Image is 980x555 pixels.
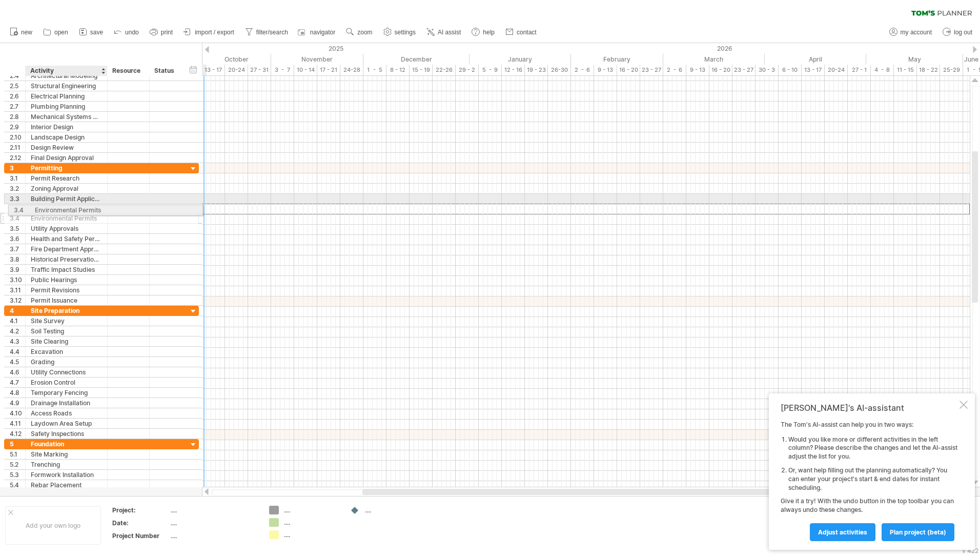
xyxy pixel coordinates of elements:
[10,81,25,91] div: 2.5
[31,326,102,336] div: Soil Testing
[10,419,25,428] div: 4.11
[10,439,25,449] div: 5
[30,66,101,76] div: Activity
[31,388,102,398] div: Temporary Fencing
[31,213,102,223] div: Environmental Permits
[284,506,340,514] div: ....
[525,65,548,75] div: 19 - 23
[147,26,176,39] a: print
[788,466,957,492] li: Or, want help filling out the planning automatically? You can enter your project's start & end da...
[810,523,875,541] a: Adjust activities
[225,65,248,75] div: 20-24
[871,65,894,75] div: 4 - 8
[894,65,917,75] div: 11 - 15
[781,403,957,413] div: [PERSON_NAME]'s AI-assistant
[10,102,25,111] div: 2.7
[10,316,25,326] div: 4.1
[10,408,25,418] div: 4.10
[111,26,142,39] a: undo
[640,65,663,75] div: 23 - 27
[31,153,102,163] div: Final Design Approval
[21,29,32,36] span: new
[343,26,375,39] a: zoom
[31,224,102,233] div: Utility Approvals
[10,153,25,163] div: 2.12
[10,234,25,244] div: 3.6
[76,26,106,39] a: save
[165,54,271,65] div: October 2025
[617,65,640,75] div: 16 - 20
[31,112,102,122] div: Mechanical Systems Design
[10,449,25,459] div: 5.1
[732,65,756,75] div: 23 - 27
[161,29,173,36] span: print
[10,357,25,367] div: 4.5
[31,295,102,305] div: Permit Issuance
[10,480,25,490] div: 5.4
[10,173,25,183] div: 3.1
[940,26,975,39] a: log out
[802,65,825,75] div: 13 - 17
[317,65,340,75] div: 17 - 21
[31,102,102,111] div: Plumbing Planning
[882,523,954,541] a: plan project (beta)
[381,26,419,39] a: settings
[181,26,237,39] a: import / export
[10,254,25,264] div: 3.8
[125,29,139,36] span: undo
[10,388,25,398] div: 4.8
[424,26,464,39] a: AI assist
[31,184,102,193] div: Zoning Approval
[31,408,102,418] div: Access Roads
[10,112,25,122] div: 2.8
[31,429,102,439] div: Safety Inspections
[866,54,963,65] div: May 2026
[171,531,257,540] div: ....
[483,29,495,36] span: help
[788,435,957,461] li: Would you like more or different activities in the left column? Please describe the changes and l...
[357,29,372,36] span: zoom
[10,398,25,408] div: 4.9
[31,439,102,449] div: Foundation
[503,26,540,39] a: contact
[548,65,571,75] div: 26-30
[31,357,102,367] div: Grading
[90,29,103,36] span: save
[271,54,363,65] div: November 2025
[571,54,663,65] div: February 2026
[940,65,963,75] div: 25-29
[31,306,102,315] div: Site Preparation
[469,54,571,65] div: January 2026
[890,528,946,536] span: plan project (beta)
[10,132,25,142] div: 2.10
[663,65,686,75] div: 2 - 6
[242,26,291,39] a: filter/search
[10,460,25,469] div: 5.2
[10,265,25,274] div: 3.9
[31,419,102,428] div: Laydown Area Setup
[31,163,102,173] div: Permitting
[386,65,410,75] div: 8 - 12
[10,367,25,377] div: 4.6
[31,132,102,142] div: Landscape Design
[10,184,25,193] div: 3.2
[10,213,25,223] div: 3.4
[31,285,102,295] div: Permit Revisions
[10,326,25,336] div: 4.2
[31,460,102,469] div: Trenching
[202,65,225,75] div: 13 - 17
[31,265,102,274] div: Traffic Impact Studies
[112,506,169,514] div: Project:
[31,470,102,480] div: Formwork Installation
[848,65,871,75] div: 27 - 1
[10,163,25,173] div: 3
[10,295,25,305] div: 3.12
[365,506,421,514] div: ....
[31,234,102,244] div: Health and Safety Permits
[781,421,957,541] div: The Tom's AI-assist can help you in two ways: Give it a try! With the undo button in the top tool...
[31,480,102,490] div: Rebar Placement
[10,285,25,295] div: 3.11
[31,367,102,377] div: Utility Connections
[363,65,386,75] div: 1 - 5
[31,91,102,101] div: Electrical Planning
